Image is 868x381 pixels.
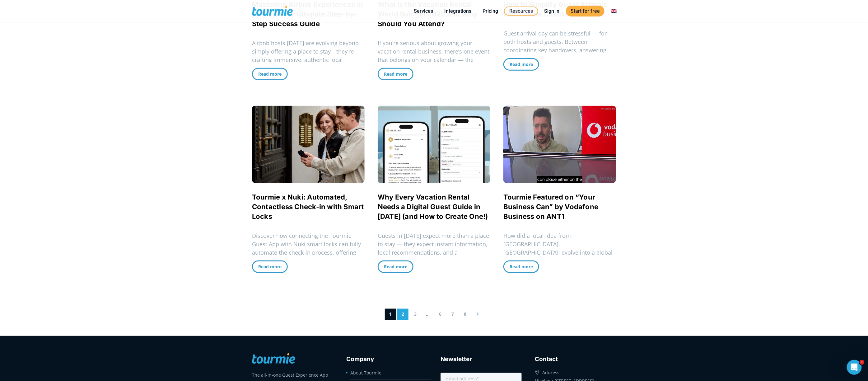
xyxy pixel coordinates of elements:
a: Read more [252,68,288,80]
span: ... [422,309,433,320]
p: Airbnb hosts [DATE] are evolving beyond simply offering a place to stay—they’re crafting immersiv... [252,39,365,73]
span: Read more [510,61,533,67]
a: Tourmie Featured on “Your Business Can” by Vodafone Business on ANT1 [503,193,599,220]
h3: Company [346,355,427,364]
span: Read more [510,264,533,270]
a: Services [409,7,438,15]
p: Guest arrival day can be stressful — for both hosts and guests. Between coordinating key handover... [503,29,616,63]
a: About Tourmie [350,370,381,376]
span: Read more [384,71,407,77]
span: Read more [258,71,282,77]
a: Resources [504,7,538,16]
a: 2 [397,309,408,320]
a: 6 [435,309,446,320]
a: Start for free [566,6,604,16]
a: Sign in [539,7,564,15]
a: What Is the Vacation Rental World Summit 2025 and Why Should You Attend? [378,0,478,28]
a: Why Every Vacation Rental Needs a Digital Guest Guide in [DATE] (and How to Create One!) [378,193,488,220]
a: 3 [410,309,421,320]
a: Pricing [478,7,503,15]
a: 1 [385,309,396,320]
p: How did a local idea from [GEOGRAPHIC_DATA], [GEOGRAPHIC_DATA], evolve into a global platform sup... [503,232,616,349]
a: Read more [378,68,413,80]
iframe: Intercom live chat [847,360,862,375]
a: Read more [378,261,413,273]
a: Integrations [440,7,476,15]
a: 8 [460,309,471,320]
p: If you’re serious about growing your vacation rental business, there’s one event that belongs on ... [378,39,490,73]
h3: Newsletter [441,355,522,364]
a: Mastering Airbnb Experiences in [DATE]: Your Ultimate Step-by-Step Success Guide [252,0,363,28]
p: Discover how connecting the Tourmie Guest App with Nuki smart locks can fully automate the check-... [252,232,365,265]
span: 1 [860,360,865,365]
span: Read more [258,264,282,270]
h3: Contact [535,355,616,364]
a: Read more [503,58,539,71]
a: 7 [447,309,458,320]
a: Read more [503,261,539,273]
a: Read more [252,261,288,273]
span: Read more [384,264,407,270]
p: Guests in [DATE] expect more than a place to stay — they expect instant information, local recomm... [378,232,490,265]
a: Tourmie x Nuki: Automated, Contactless Check-in with Smart Locks [252,193,364,220]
